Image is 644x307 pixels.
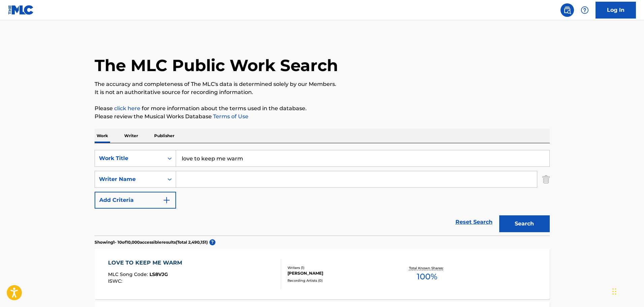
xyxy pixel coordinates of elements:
[95,80,550,88] p: The accuracy and completeness of The MLC's data is determined solely by our Members.
[596,2,636,19] a: Log In
[95,104,550,113] p: Please for more information about the terms used in the database.
[114,105,140,112] a: click here
[417,271,437,283] span: 100 %
[542,171,550,188] img: Delete Criterion
[95,113,550,121] p: Please review the Musical Works Database
[99,154,160,162] div: Work Title
[108,259,185,267] div: LOVE TO KEEP ME WARM
[563,6,571,14] img: search
[578,3,591,17] div: Help
[108,278,124,284] span: ISWC :
[122,129,140,143] p: Writer
[610,275,644,307] iframe: Chat Widget
[499,215,550,232] button: Search
[287,265,389,270] div: Writers ( 1 )
[95,249,550,299] a: LOVE TO KEEP ME WARMMLC Song Code:LS8VJGISWC:Writers (1)[PERSON_NAME]Recording Artists (0)Total K...
[287,270,389,276] div: [PERSON_NAME]
[149,271,168,277] span: LS8VJG
[581,6,589,14] img: help
[95,88,550,96] p: It is not an authoritative source for recording information.
[612,281,616,302] div: Drag
[212,113,248,120] a: Terms of Use
[452,215,496,229] a: Reset Search
[95,55,338,75] h1: The MLC Public Work Search
[95,150,550,236] form: Search Form
[209,239,215,245] span: ?
[561,3,574,17] a: Public Search
[99,175,160,183] div: Writer Name
[287,278,389,283] div: Recording Artists ( 0 )
[409,266,445,271] p: Total Known Shares:
[108,271,149,277] span: MLC Song Code :
[95,129,110,143] p: Work
[152,129,176,143] p: Publisher
[95,192,176,209] button: Add Criteria
[8,5,34,15] img: MLC Logo
[95,239,208,245] p: Showing 1 - 10 of 10,000 accessible results (Total 2,490,151 )
[163,196,171,204] img: 9d2ae6d4665cec9f34b9.svg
